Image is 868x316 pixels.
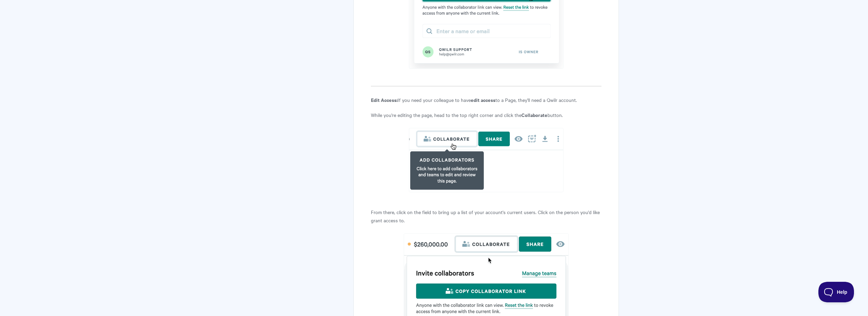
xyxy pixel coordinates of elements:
[471,96,495,103] strong: edit access
[371,111,601,119] p: While you're editing the page, head to the top right corner and click the button.
[371,96,601,104] p: If you need your colleague to have to a Page, they'll need a Qwilr account.
[371,96,398,103] strong: Edit Access:
[371,208,601,224] p: From there, click on the field to bring up a list of your account's current users. Click on the p...
[521,111,547,118] strong: Collaborate
[818,282,854,302] iframe: Toggle Customer Support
